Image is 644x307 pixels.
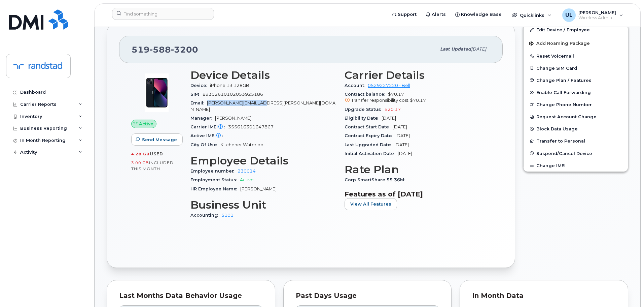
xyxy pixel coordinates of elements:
[240,186,277,191] span: [PERSON_NAME]
[524,147,628,159] button: Suspend/Cancel Device
[345,177,408,182] span: Corp SmartShare 55 36M
[536,90,591,95] span: Enable Call Forwarding
[190,133,226,138] span: Active IMEI
[345,116,382,121] span: Eligibility Date
[536,151,592,156] span: Suspend/Cancel Device
[345,133,395,138] span: Contract Expiry Date
[112,8,214,20] input: Find something...
[524,62,628,74] button: Change SIM Card
[190,168,238,174] span: Employee number
[529,41,590,47] span: Add Roaming Package
[524,111,628,123] button: Request Account Change
[226,133,230,138] span: —
[410,98,426,103] span: $70.17
[387,8,421,21] a: Support
[190,83,210,88] span: Device
[350,201,391,207] span: View All Features
[345,142,394,147] span: Last Upgraded Date
[507,8,556,22] div: Quicklinks
[131,152,150,156] span: 4.28 GB
[451,8,506,21] a: Knowledge Base
[171,44,198,55] span: 3200
[578,10,616,15] span: [PERSON_NAME]
[131,160,149,165] span: 3.00 GB
[220,142,263,147] span: Kitchener Waterloo
[345,69,491,81] h3: Carrier Details
[150,44,171,55] span: 588
[240,177,254,182] span: Active
[398,11,417,18] span: Support
[472,293,616,299] div: In Month Data
[190,69,336,81] h3: Device Details
[131,160,174,171] span: included this month
[432,11,446,18] span: Alerts
[536,78,592,83] span: Change Plan / Features
[142,136,177,143] span: Send Message
[461,11,502,18] span: Knowledge Base
[190,155,336,167] h3: Employee Details
[520,12,544,18] span: Quicklinks
[238,168,256,174] a: 230014
[119,293,263,299] div: Last Months Data Behavior Usage
[524,74,628,86] button: Change Plan / Features
[296,293,439,299] div: Past Days Usage
[190,92,203,97] span: SIM
[132,44,198,55] span: 519
[385,107,401,112] span: $20.17
[190,213,221,218] span: Accounting
[398,151,412,156] span: [DATE]
[524,36,628,50] button: Add Roaming Package
[558,8,628,22] div: Uraib Lakhani
[578,15,616,21] span: Wireless Admin
[190,100,207,105] span: Email
[565,11,573,19] span: UL
[524,50,628,62] button: Reset Voicemail
[524,86,628,98] button: Enable Call Forwarding
[139,121,153,127] span: Active
[190,142,220,147] span: City Of Use
[190,100,336,112] span: [PERSON_NAME][EMAIL_ADDRESS][PERSON_NAME][DOMAIN_NAME]
[345,124,393,129] span: Contract Start Date
[524,24,628,36] a: Edit Device / Employee
[190,177,240,182] span: Employment Status
[471,47,486,52] span: [DATE]
[190,116,215,121] span: Manager
[345,92,491,104] span: $70.17
[345,163,491,176] h3: Rate Plan
[345,92,388,97] span: Contract balance
[368,83,410,88] a: 0529227220 - Bell
[395,133,410,138] span: [DATE]
[203,92,263,97] span: 89302610102053925186
[210,83,249,88] span: iPhone 13 128GB
[382,116,396,121] span: [DATE]
[345,198,397,210] button: View All Features
[345,190,491,198] h3: Features as of [DATE]
[221,213,234,218] a: 5101
[137,72,177,113] img: image20231002-3703462-1ig824h.jpeg
[524,98,628,111] button: Change Phone Number
[440,47,471,52] span: Last updated
[393,124,407,129] span: [DATE]
[228,124,274,129] span: 355616301647867
[345,83,368,88] span: Account
[150,151,163,156] span: used
[190,186,240,191] span: HR Employee Name
[394,142,409,147] span: [DATE]
[190,199,336,211] h3: Business Unit
[351,98,408,103] span: Transfer responsibility cost
[215,116,251,121] span: [PERSON_NAME]
[131,133,183,146] button: Send Message
[345,151,398,156] span: Initial Activation Date
[524,123,628,135] button: Block Data Usage
[190,124,228,129] span: Carrier IMEI
[524,159,628,172] button: Change IMEI
[421,8,451,21] a: Alerts
[345,107,385,112] span: Upgrade Status
[524,135,628,147] button: Transfer to Personal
